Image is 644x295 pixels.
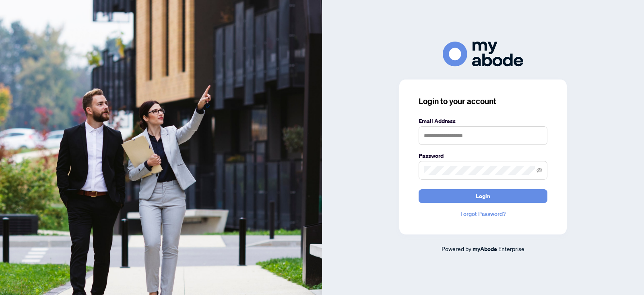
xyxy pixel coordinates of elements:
[419,96,547,107] h3: Login to your account
[443,42,523,66] img: ma-logo
[419,117,547,126] label: Email Address
[476,190,490,203] span: Login
[442,245,471,252] span: Powered by
[419,151,547,160] label: Password
[419,189,547,203] button: Login
[498,245,524,252] span: Enterprise
[419,209,547,218] a: Forgot Password?
[473,245,497,253] a: myAbode
[537,167,542,173] span: eye-invisible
